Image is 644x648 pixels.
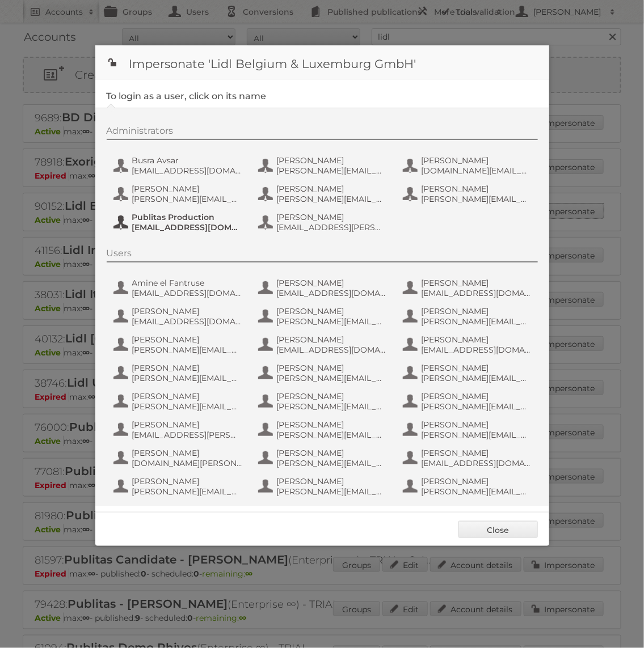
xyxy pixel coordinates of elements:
[422,420,532,430] span: [PERSON_NAME]
[132,420,242,430] span: [PERSON_NAME]
[277,212,387,222] span: [PERSON_NAME]
[257,390,390,413] button: [PERSON_NAME] [PERSON_NAME][EMAIL_ADDRESS][DOMAIN_NAME]
[277,401,387,412] span: [PERSON_NAME][EMAIL_ADDRESS][DOMAIN_NAME]
[257,305,390,328] button: [PERSON_NAME] [PERSON_NAME][EMAIL_ADDRESS][DOMAIN_NAME]
[112,183,246,205] button: [PERSON_NAME] [PERSON_NAME][EMAIL_ADDRESS][DOMAIN_NAME]
[277,391,387,401] span: [PERSON_NAME]
[277,222,387,232] span: [EMAIL_ADDRESS][PERSON_NAME][DOMAIN_NAME]
[422,363,532,373] span: [PERSON_NAME]
[422,306,532,316] span: [PERSON_NAME]
[112,475,246,498] button: [PERSON_NAME] [PERSON_NAME][EMAIL_ADDRESS][DOMAIN_NAME]
[132,345,242,355] span: [PERSON_NAME][EMAIL_ADDRESS][DOMAIN_NAME]
[402,362,535,384] button: [PERSON_NAME] [PERSON_NAME][EMAIL_ADDRESS][DOMAIN_NAME]
[402,418,535,441] button: [PERSON_NAME] [PERSON_NAME][EMAIL_ADDRESS][DOMAIN_NAME]
[277,486,387,497] span: [PERSON_NAME][EMAIL_ADDRESS][DOMAIN_NAME]
[112,390,246,413] button: [PERSON_NAME] [PERSON_NAME][EMAIL_ADDRESS][PERSON_NAME][DOMAIN_NAME]
[277,448,387,458] span: [PERSON_NAME]
[132,155,242,166] span: Busra Avsar
[277,363,387,373] span: [PERSON_NAME]
[132,278,242,288] span: Amine el Fantruse
[422,373,532,383] span: [PERSON_NAME][EMAIL_ADDRESS][DOMAIN_NAME]
[277,420,387,430] span: [PERSON_NAME]
[132,334,242,345] span: [PERSON_NAME]
[402,154,535,177] button: [PERSON_NAME] [DOMAIN_NAME][EMAIL_ADDRESS][DOMAIN_NAME]
[112,333,246,356] button: [PERSON_NAME] [PERSON_NAME][EMAIL_ADDRESS][DOMAIN_NAME]
[422,345,532,355] span: [EMAIL_ADDRESS][DOMAIN_NAME]
[257,277,390,299] button: [PERSON_NAME] [EMAIL_ADDRESS][DOMAIN_NAME]
[422,334,532,345] span: [PERSON_NAME]
[402,390,535,413] button: [PERSON_NAME] [PERSON_NAME][EMAIL_ADDRESS][PERSON_NAME][DOMAIN_NAME]
[132,222,242,232] span: [EMAIL_ADDRESS][DOMAIN_NAME]
[422,401,532,412] span: [PERSON_NAME][EMAIL_ADDRESS][PERSON_NAME][DOMAIN_NAME]
[422,288,532,298] span: [EMAIL_ADDRESS][DOMAIN_NAME]
[112,277,246,299] button: Amine el Fantruse [EMAIL_ADDRESS][DOMAIN_NAME]
[112,362,246,384] button: [PERSON_NAME] [PERSON_NAME][EMAIL_ADDRESS][PERSON_NAME][DOMAIN_NAME]
[257,362,390,384] button: [PERSON_NAME] [PERSON_NAME][EMAIL_ADDRESS][DOMAIN_NAME]
[277,194,387,204] span: [PERSON_NAME][EMAIL_ADDRESS][DOMAIN_NAME]
[277,373,387,383] span: [PERSON_NAME][EMAIL_ADDRESS][DOMAIN_NAME]
[277,306,387,316] span: [PERSON_NAME]
[422,476,532,486] span: [PERSON_NAME]
[132,476,242,486] span: [PERSON_NAME]
[422,194,532,204] span: [PERSON_NAME][EMAIL_ADDRESS][DOMAIN_NAME]
[277,316,387,327] span: [PERSON_NAME][EMAIL_ADDRESS][DOMAIN_NAME]
[422,278,532,288] span: [PERSON_NAME]
[422,184,532,194] span: [PERSON_NAME]
[132,430,242,440] span: [EMAIL_ADDRESS][PERSON_NAME][DOMAIN_NAME]
[132,486,242,497] span: [PERSON_NAME][EMAIL_ADDRESS][DOMAIN_NAME]
[402,447,535,469] button: [PERSON_NAME] [EMAIL_ADDRESS][DOMAIN_NAME]
[422,391,532,401] span: [PERSON_NAME]
[112,154,246,177] button: Busra Avsar [EMAIL_ADDRESS][DOMAIN_NAME]
[422,430,532,440] span: [PERSON_NAME][EMAIL_ADDRESS][DOMAIN_NAME]
[112,447,246,469] button: [PERSON_NAME] [DOMAIN_NAME][PERSON_NAME][EMAIL_ADDRESS][DOMAIN_NAME]
[257,211,390,234] button: [PERSON_NAME] [EMAIL_ADDRESS][PERSON_NAME][DOMAIN_NAME]
[257,418,390,441] button: [PERSON_NAME] [PERSON_NAME][EMAIL_ADDRESS][DOMAIN_NAME]
[132,288,242,298] span: [EMAIL_ADDRESS][DOMAIN_NAME]
[107,91,267,101] legend: To login as a user, click on its name
[277,476,387,486] span: [PERSON_NAME]
[277,184,387,194] span: [PERSON_NAME]
[107,248,538,262] div: Users
[277,155,387,166] span: [PERSON_NAME]
[112,211,246,234] button: Publitas Production [EMAIL_ADDRESS][DOMAIN_NAME]
[112,305,246,328] button: [PERSON_NAME] [EMAIL_ADDRESS][DOMAIN_NAME]
[132,306,242,316] span: [PERSON_NAME]
[402,475,535,498] button: [PERSON_NAME] [PERSON_NAME][EMAIL_ADDRESS][PERSON_NAME][DOMAIN_NAME]
[458,521,538,538] a: Close
[132,391,242,401] span: [PERSON_NAME]
[107,125,538,140] div: Administrators
[402,333,535,356] button: [PERSON_NAME] [EMAIL_ADDRESS][DOMAIN_NAME]
[132,194,242,204] span: [PERSON_NAME][EMAIL_ADDRESS][DOMAIN_NAME]
[112,418,246,441] button: [PERSON_NAME] [EMAIL_ADDRESS][PERSON_NAME][DOMAIN_NAME]
[132,316,242,327] span: [EMAIL_ADDRESS][DOMAIN_NAME]
[422,458,532,468] span: [EMAIL_ADDRESS][DOMAIN_NAME]
[132,184,242,194] span: [PERSON_NAME]
[422,166,532,176] span: [DOMAIN_NAME][EMAIL_ADDRESS][DOMAIN_NAME]
[402,183,535,205] button: [PERSON_NAME] [PERSON_NAME][EMAIL_ADDRESS][DOMAIN_NAME]
[132,212,242,222] span: Publitas Production
[422,155,532,166] span: [PERSON_NAME]
[132,458,242,468] span: [DOMAIN_NAME][PERSON_NAME][EMAIL_ADDRESS][DOMAIN_NAME]
[132,448,242,458] span: [PERSON_NAME]
[277,166,387,176] span: [PERSON_NAME][EMAIL_ADDRESS][DOMAIN_NAME]
[277,345,387,355] span: [EMAIL_ADDRESS][DOMAIN_NAME]
[277,430,387,440] span: [PERSON_NAME][EMAIL_ADDRESS][DOMAIN_NAME]
[277,334,387,345] span: [PERSON_NAME]
[95,45,549,79] h1: Impersonate 'Lidl Belgium & Luxemburg GmbH'
[132,363,242,373] span: [PERSON_NAME]
[257,333,390,356] button: [PERSON_NAME] [EMAIL_ADDRESS][DOMAIN_NAME]
[257,154,390,177] button: [PERSON_NAME] [PERSON_NAME][EMAIL_ADDRESS][DOMAIN_NAME]
[277,288,387,298] span: [EMAIL_ADDRESS][DOMAIN_NAME]
[132,373,242,383] span: [PERSON_NAME][EMAIL_ADDRESS][PERSON_NAME][DOMAIN_NAME]
[257,183,390,205] button: [PERSON_NAME] [PERSON_NAME][EMAIL_ADDRESS][DOMAIN_NAME]
[132,401,242,412] span: [PERSON_NAME][EMAIL_ADDRESS][PERSON_NAME][DOMAIN_NAME]
[422,448,532,458] span: [PERSON_NAME]
[422,486,532,497] span: [PERSON_NAME][EMAIL_ADDRESS][PERSON_NAME][DOMAIN_NAME]
[257,447,390,469] button: [PERSON_NAME] [PERSON_NAME][EMAIL_ADDRESS][DOMAIN_NAME]
[277,458,387,468] span: [PERSON_NAME][EMAIL_ADDRESS][DOMAIN_NAME]
[277,278,387,288] span: [PERSON_NAME]
[402,305,535,328] button: [PERSON_NAME] [PERSON_NAME][EMAIL_ADDRESS][PERSON_NAME][DOMAIN_NAME]
[422,316,532,327] span: [PERSON_NAME][EMAIL_ADDRESS][PERSON_NAME][DOMAIN_NAME]
[132,166,242,176] span: [EMAIL_ADDRESS][DOMAIN_NAME]
[402,277,535,299] button: [PERSON_NAME] [EMAIL_ADDRESS][DOMAIN_NAME]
